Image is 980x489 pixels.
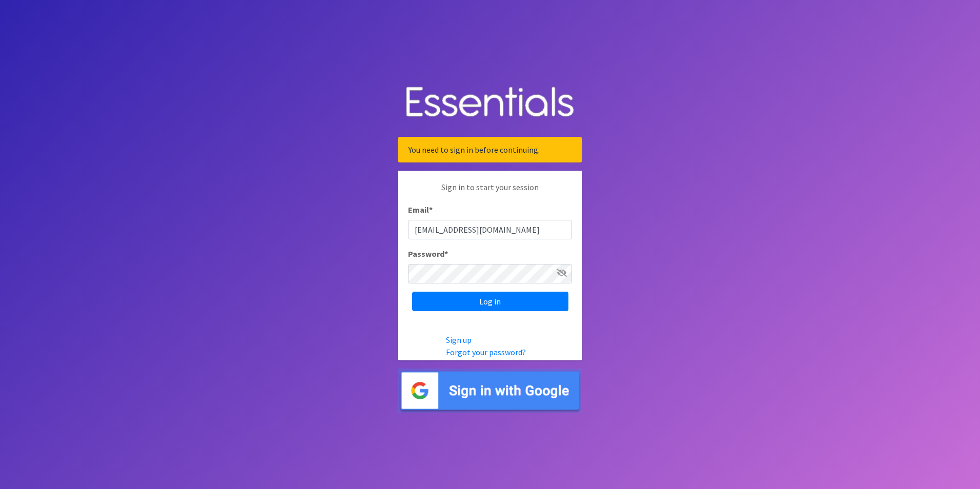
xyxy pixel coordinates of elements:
[429,205,433,215] abbr: required
[398,76,582,129] img: Human Essentials
[444,249,448,259] abbr: required
[408,248,448,260] label: Password
[398,369,582,413] img: Sign in with Google
[398,137,582,162] div: You need to sign in before continuing.
[412,292,568,311] input: Log in
[446,335,472,345] a: Sign up
[408,203,433,216] label: Email
[446,347,526,357] a: Forgot your password?
[408,181,572,203] p: Sign in to start your session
